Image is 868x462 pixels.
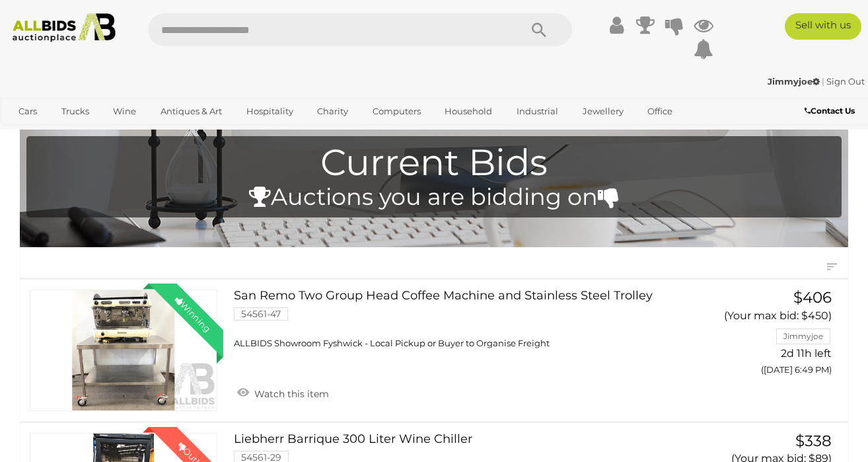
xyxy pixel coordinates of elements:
a: $406 (Your max bid: $450) Jimmyjoe 2d 11h left ([DATE] 6:49 PM) [720,289,835,382]
h4: Auctions you are bidding on [33,184,835,210]
a: Sell with us [785,13,861,40]
span: $338 [795,432,832,450]
a: Winning [30,289,217,410]
h1: Current Bids [33,143,835,183]
a: Trucks [53,100,98,122]
a: Household [436,100,501,122]
a: Computers [364,100,429,122]
a: San Remo Two Group Head Coffee Machine and Stainless Steel Trolley 54561-47 ALLBIDS Showroom Fysh... [244,289,701,349]
a: Charity [308,100,357,122]
a: Sign Out [826,76,865,87]
button: Search [506,13,572,46]
a: Sports [10,122,54,144]
img: Allbids.com.au [7,13,122,42]
a: Jewellery [574,100,632,122]
span: | [822,76,824,87]
a: Cars [10,100,46,122]
span: Watch this item [251,388,329,400]
a: Antiques & Art [152,100,231,122]
div: Winning [163,284,223,344]
span: $406 [793,288,832,307]
b: Contact Us [805,106,855,116]
a: Wine [104,100,145,122]
a: [GEOGRAPHIC_DATA] [61,122,172,144]
a: Jimmyjoe [768,76,822,87]
a: Office [639,100,681,122]
strong: Jimmyjoe [768,76,820,87]
a: Contact Us [805,104,858,118]
a: Watch this item [234,383,332,403]
a: Industrial [508,100,567,122]
a: Hospitality [238,100,302,122]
